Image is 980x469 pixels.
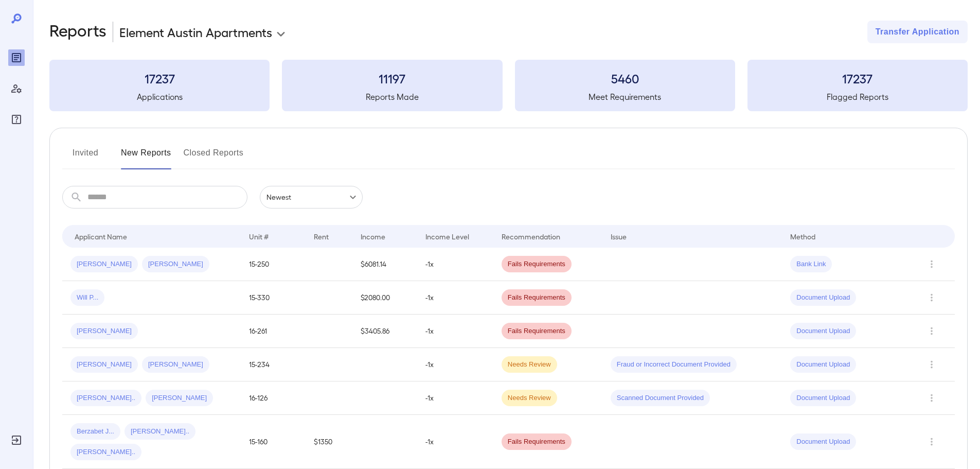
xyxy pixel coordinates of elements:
td: 16-126 [241,381,306,415]
span: Berzabet J... [70,427,120,437]
td: -1x [417,248,493,281]
button: Row Actions [923,433,940,450]
span: Bank Link [790,259,832,269]
span: Document Upload [790,326,856,336]
span: Fails Requirements [502,293,572,303]
td: -1x [417,281,493,315]
td: 15-330 [241,281,306,315]
button: New Reports [121,145,171,169]
h3: 5460 [515,70,735,86]
h3: 17237 [747,70,968,86]
div: Manage Users [8,80,25,97]
button: Row Actions [923,390,940,406]
button: Row Actions [923,356,940,373]
div: FAQ [8,111,25,128]
td: 16-261 [241,315,306,348]
h5: Flagged Reports [747,91,968,103]
td: $1350 [306,415,352,469]
span: [PERSON_NAME] [142,259,209,269]
span: Needs Review [502,360,557,370]
span: Fraud or Incorrect Document Provided [611,360,737,370]
span: [PERSON_NAME].. [70,447,141,457]
span: [PERSON_NAME].. [70,393,141,403]
summary: 17237Applications11197Reports Made5460Meet Requirements17237Flagged Reports [49,60,968,111]
td: -1x [417,348,493,381]
div: Applicant Name [75,230,127,242]
span: Document Upload [790,360,856,370]
h5: Applications [49,91,270,103]
span: Fails Requirements [502,326,572,336]
span: Document Upload [790,437,856,447]
div: Reports [8,49,25,66]
span: [PERSON_NAME].. [124,427,195,437]
button: Row Actions [923,323,940,339]
span: [PERSON_NAME] [142,360,209,370]
button: Closed Reports [184,145,244,169]
h2: Reports [49,21,106,43]
span: Will P... [70,293,104,303]
p: Element Austin Apartments [119,24,272,40]
div: Income [361,230,385,242]
h3: 17237 [49,70,270,86]
button: Invited [62,145,109,169]
button: Row Actions [923,289,940,306]
div: Unit # [249,230,269,242]
div: Recommendation [502,230,560,242]
td: 15-160 [241,415,306,469]
div: Log Out [8,432,25,448]
span: [PERSON_NAME] [70,259,138,269]
div: Method [790,230,815,242]
button: Transfer Application [867,21,968,43]
div: Issue [611,230,627,242]
span: Fails Requirements [502,437,572,447]
td: $2080.00 [352,281,417,315]
div: Newest [260,186,363,209]
span: [PERSON_NAME] [70,360,138,370]
td: -1x [417,381,493,415]
h3: 11197 [282,70,502,86]
span: Document Upload [790,393,856,403]
td: -1x [417,415,493,469]
span: [PERSON_NAME] [146,393,213,403]
td: $6081.14 [352,248,417,281]
span: Needs Review [502,393,557,403]
h5: Reports Made [282,91,502,103]
td: $3405.86 [352,315,417,348]
span: Fails Requirements [502,259,572,269]
span: Document Upload [790,293,856,303]
div: Rent [314,230,330,242]
div: Income Level [425,230,469,242]
span: Scanned Document Provided [611,393,710,403]
td: -1x [417,315,493,348]
td: 15-250 [241,248,306,281]
h5: Meet Requirements [515,91,735,103]
button: Row Actions [923,256,940,272]
td: 15-234 [241,348,306,381]
span: [PERSON_NAME] [70,326,138,336]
